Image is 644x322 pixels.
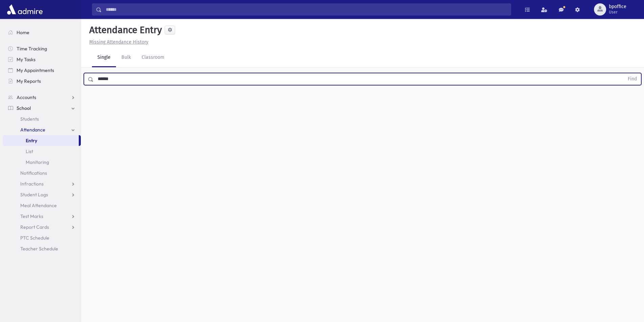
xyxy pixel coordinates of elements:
span: Students [20,116,39,122]
span: Accounts [17,94,36,100]
button: Find [624,73,641,85]
span: My Appointments [17,67,54,73]
span: My Tasks [17,56,35,63]
span: Student Logs [20,192,48,198]
a: Bulk [116,48,136,67]
span: Meal Attendance [20,202,57,208]
a: Attendance [3,124,81,135]
span: My Reports [17,78,41,84]
a: School [3,103,81,114]
span: Home [17,29,29,35]
h5: Attendance Entry [87,24,162,36]
a: PTC Schedule [3,232,81,243]
a: Entry [3,135,79,146]
a: My Reports [3,76,81,86]
img: AdmirePro [5,3,44,16]
a: Report Cards [3,222,81,232]
a: Test Marks [3,211,81,222]
a: Single [92,48,116,67]
span: School [17,105,31,111]
a: Classroom [136,48,170,67]
u: Missing Attendance History [89,39,148,45]
a: Student Logs [3,189,81,200]
span: Teacher Schedule [20,246,58,252]
span: List [26,148,33,154]
input: Search [102,3,511,16]
a: Infractions [3,178,81,189]
a: Students [3,114,81,124]
span: Entry [26,138,37,144]
a: Meal Attendance [3,200,81,211]
a: Teacher Schedule [3,243,81,254]
a: Home [3,27,81,38]
a: Monitoring [3,157,81,168]
span: Monitoring [26,159,49,165]
a: My Appointments [3,65,81,76]
span: User [609,9,626,15]
a: My Tasks [3,54,81,65]
a: Missing Attendance History [87,39,148,45]
span: Time Tracking [17,46,47,52]
span: Notifications [20,170,47,176]
span: Infractions [20,181,44,187]
a: Accounts [3,92,81,103]
span: bpoffice [609,4,626,9]
a: Notifications [3,168,81,178]
span: PTC Schedule [20,235,49,241]
a: List [3,146,81,157]
span: Attendance [20,127,45,133]
span: Test Marks [20,213,43,219]
span: Report Cards [20,224,49,230]
a: Time Tracking [3,43,81,54]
